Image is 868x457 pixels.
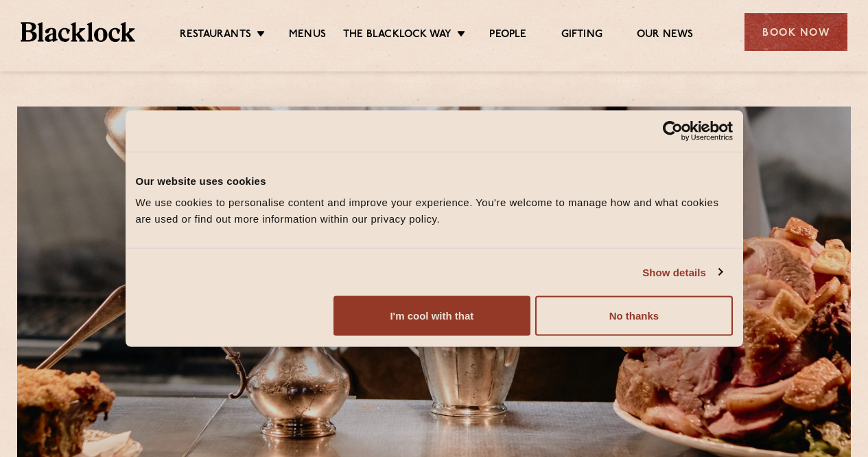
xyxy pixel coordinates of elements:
a: Restaurants [180,28,251,43]
button: No thanks [535,296,732,336]
div: Our website uses cookies [136,172,733,189]
a: The Blacklock Way [343,28,451,43]
a: Usercentrics Cookiebot - opens in a new window [613,120,733,141]
a: Our News [637,28,694,43]
a: Menus [289,28,326,43]
div: We use cookies to personalise content and improve your experience. You're welcome to manage how a... [136,194,733,227]
a: Gifting [561,28,602,43]
a: People [489,28,526,43]
button: I'm cool with that [333,296,530,336]
img: BL_Textured_Logo-footer-cropped.svg [21,22,135,41]
div: Book Now [744,13,847,51]
a: Show details [642,264,722,280]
